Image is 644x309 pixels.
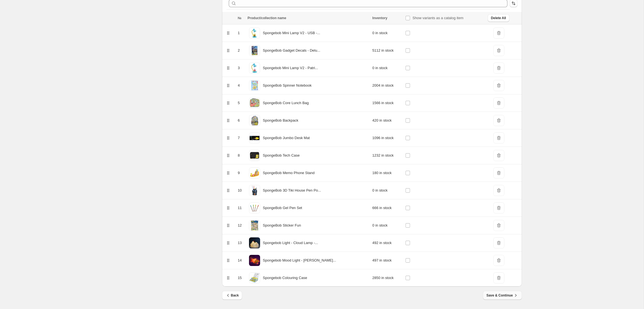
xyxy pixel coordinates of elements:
img: SB705475-MiniLampUSBCfrontnew_764f14f4-14d8-4198-ab1a-e6cf9de7fa3e.jpg [249,62,260,74]
p: SpongeBob Jumbo Desk Mat [263,135,310,141]
img: Lifestyle_83de63c9-636f-426d-a1bf-313a2b9bb2e9.jpg [249,255,260,266]
span: Delete All [491,16,506,20]
span: 14 [238,258,241,262]
button: Save & Continue [483,291,522,300]
p: SpongeBob Backpack [263,118,298,123]
span: 3 [238,66,240,70]
td: 1566 in stock [371,94,404,112]
img: SB712312-CoreBackpack-Front.jpg [249,115,260,126]
img: SB712299-StickerFun-Front-PKG.jpg [249,220,260,231]
span: 8 [238,153,240,157]
img: SB704461-lifestyle.jpg [249,237,260,248]
img: PRDT_1_7f6dd80f-fe8f-433a-ad3b-cf536d9cd4d1.png [249,272,260,283]
td: 492 in stock [371,234,404,252]
td: 2004 in stock [371,77,404,94]
span: Back [225,293,239,298]
p: Spongebob Mood Light - [PERSON_NAME]... [263,258,336,263]
img: SB705475-MiniLampUSBCfrontnew.jpg [249,27,260,39]
td: 497 in stock [371,252,404,269]
img: SB712251-SpinnerNotebook-PRDT.jpg [249,80,260,91]
p: SpongeBob Memo Phone Stand [263,170,315,176]
img: SB714217_PRDT.jpg [249,132,260,144]
img: SB712985-DTPS-PRDT-2.jpg [249,167,260,179]
img: open_pack.png [249,202,260,213]
span: 7 [238,136,240,140]
p: Spongebob Colouring Case [263,275,307,281]
p: SpongeBob Sticker Fun [263,223,301,228]
td: 5112 in stock [371,42,404,59]
p: SpongeBob Spinner Notebook [263,83,312,88]
img: SB714613-DeluxeStickerSet-PKG.jpg [249,45,260,56]
button: Delete All [488,14,509,22]
td: 1096 in stock [371,129,404,147]
span: 4 [238,83,240,87]
div: Inventory [372,16,402,20]
span: 6 [238,118,240,122]
td: 0 in stock [371,59,404,77]
span: Product/collection name [248,16,286,20]
img: PRDT_5_TikiHouseDeskTidy.jpg [249,185,260,196]
span: 9 [238,171,240,175]
span: № [238,16,241,20]
td: 0 in stock [371,217,404,234]
span: 5 [238,101,240,105]
span: Show variants as a catalog item [412,16,464,20]
td: 420 in stock [371,112,404,129]
span: 15 [238,276,241,280]
span: 12 [238,223,241,227]
td: 2850 in stock [371,269,404,287]
p: SpongeBob Core Lunch Bag [263,100,309,106]
span: 13 [238,241,241,245]
p: Spongebob Mini Lamp V2 - USB -... [263,30,320,36]
td: 0 in stock [371,182,404,199]
p: SpongeBob Tech Case [263,153,300,158]
button: Back [222,291,242,300]
p: SpongeBob 3D Tiki House Pen Po... [263,188,321,193]
span: Save & Continue [486,293,518,298]
span: 10 [238,188,241,192]
span: 11 [238,206,241,210]
p: SpongeBob Gadget Decals - Delu... [263,48,320,53]
td: 666 in stock [371,199,404,217]
span: 2 [238,48,240,52]
img: SB712343-CoreLunchBox-Front_58b9545c-9925-42ba-bb9e-295833929d8f.jpg [249,97,260,109]
img: SB714231-TechCase-PRDT.jpg [249,150,260,161]
p: SpongeBob Gel Pen Set [263,205,302,211]
span: 1 [238,31,240,35]
td: 0 in stock [371,24,404,42]
td: 1232 in stock [371,147,404,164]
p: Spongebob Light - Cloud Lamp -... [263,240,318,246]
td: 180 in stock [371,164,404,182]
p: Spongebob Mini Lamp V2 - Patri... [263,65,318,71]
